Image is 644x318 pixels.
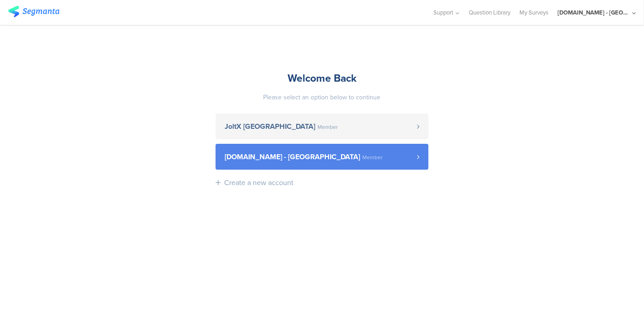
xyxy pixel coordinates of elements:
[434,8,454,17] span: Support
[216,93,428,102] div: Please select an option below to continue
[362,155,383,160] span: Member
[216,70,428,86] div: Welcome Back
[216,113,428,139] a: JoltX [GEOGRAPHIC_DATA] Member
[557,8,630,17] div: [DOMAIN_NAME] - [GEOGRAPHIC_DATA]
[224,177,293,188] div: Create a new account
[8,6,59,17] img: segmanta logo
[216,144,428,170] a: [DOMAIN_NAME] - [GEOGRAPHIC_DATA] Member
[225,153,360,161] span: [DOMAIN_NAME] - [GEOGRAPHIC_DATA]
[225,123,315,130] span: JoltX [GEOGRAPHIC_DATA]
[317,124,338,130] span: Member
